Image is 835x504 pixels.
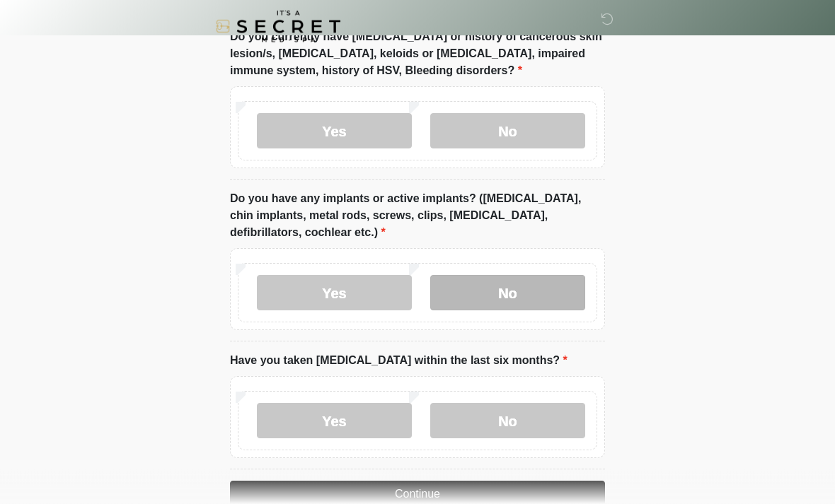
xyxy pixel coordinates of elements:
[230,191,605,242] label: Do you have any implants or active implants? ([MEDICAL_DATA], chin implants, metal rods, screws, ...
[216,11,340,42] img: It's A Secret Med Spa Logo
[257,276,412,311] label: Yes
[430,114,585,149] label: No
[230,29,605,80] label: Do you currently have [MEDICAL_DATA] or history of cancerous skin lesion/s, [MEDICAL_DATA], keloi...
[430,276,585,311] label: No
[257,114,412,149] label: Yes
[430,404,585,439] label: No
[230,353,568,370] label: Have you taken [MEDICAL_DATA] within the last six months?
[257,404,412,439] label: Yes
